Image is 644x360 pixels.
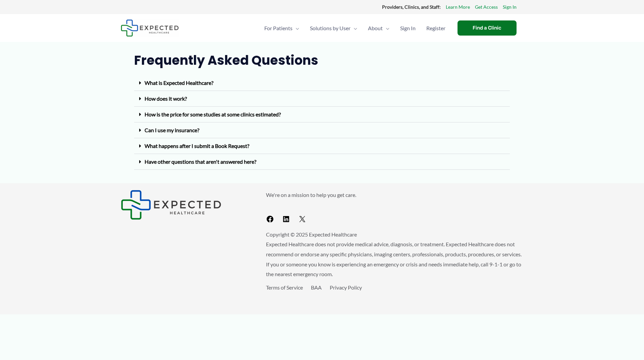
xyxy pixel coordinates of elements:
a: Register [421,16,451,40]
div: Can I use my insurance? [134,122,510,138]
a: Learn More [446,3,470,11]
a: Have other questions that aren't answered here? [145,158,256,165]
a: Solutions by UserMenu Toggle [305,16,363,40]
span: For Patients [264,16,292,40]
aside: Footer Widget 3 [266,282,523,308]
span: Menu Toggle [351,16,357,40]
p: We're on a mission to help you get care. [266,190,523,200]
div: Have other questions that aren't answered here? [134,154,510,170]
div: How does it work? [134,91,510,107]
div: What happens after I submit a Book Request? [134,138,510,154]
span: Menu Toggle [292,16,299,40]
aside: Footer Widget 1 [121,190,249,220]
a: Privacy Policy [330,284,362,291]
h2: Frequently Asked Questions [134,52,510,68]
a: BAA [311,284,322,291]
div: What is Expected Healthcare? [134,75,510,91]
a: Sign In [395,16,421,40]
a: Find a Clinic [458,20,517,36]
a: AboutMenu Toggle [363,16,395,40]
span: Menu Toggle [383,16,389,40]
a: Get Access [475,3,498,11]
img: Expected Healthcare Logo - side, dark font, small [121,19,179,37]
span: About [368,16,383,40]
img: Expected Healthcare Logo - side, dark font, small [121,190,221,220]
span: Solutions by User [310,16,351,40]
strong: Providers, Clinics, and Staff: [382,4,441,10]
a: How does it work? [145,95,187,102]
a: What is Expected Healthcare? [145,80,213,86]
a: Terms of Service [266,284,303,291]
div: How is the price for some studies at some clinics estimated? [134,107,510,122]
nav: Primary Site Navigation [259,16,451,40]
a: For PatientsMenu Toggle [259,16,305,40]
span: Expected Healthcare does not provide medical advice, diagnosis, or treatment. Expected Healthcare... [266,241,522,277]
a: How is the price for some studies at some clinics estimated? [145,111,281,117]
a: Sign In [503,3,517,11]
span: Register [426,16,445,40]
span: Sign In [400,16,416,40]
span: Copyright © 2025 Expected Healthcare [266,231,357,238]
a: What happens after I submit a Book Request? [145,143,249,149]
a: Can I use my insurance? [145,127,199,133]
aside: Footer Widget 2 [266,190,523,226]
